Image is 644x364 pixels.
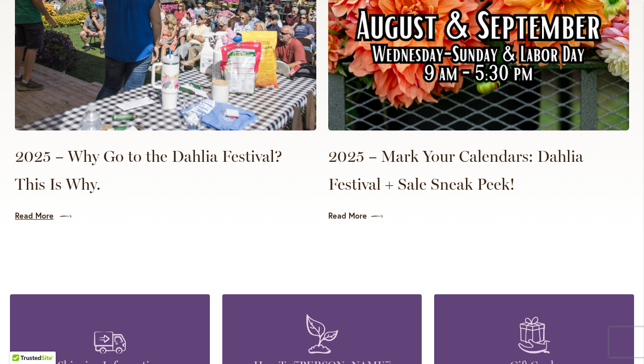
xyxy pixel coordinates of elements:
a: 2025 – Mark Your Calendars: Dahlia Festival + Sale Sneak Peek! [328,142,630,198]
a: Read More [328,210,630,222]
a: 2025 – Why Go to the Dahlia Festival? This Is Why. [15,142,316,198]
a: Read More [15,210,316,222]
